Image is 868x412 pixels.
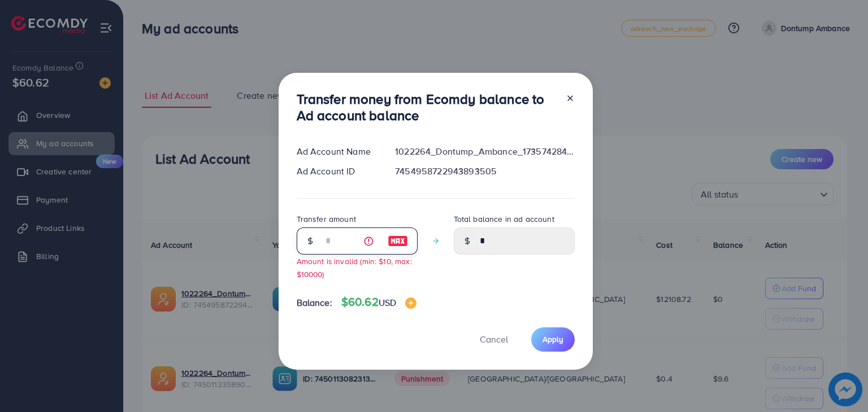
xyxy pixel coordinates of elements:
[297,256,412,279] small: Amount is invalid (min: $10, max: $10000)
[466,327,522,352] button: Cancel
[405,297,416,309] img: image
[388,234,408,248] img: image
[297,91,557,124] h3: Transfer money from Ecomdy balance to Ad account balance
[386,165,583,178] div: 7454958722943893505
[288,165,387,178] div: Ad Account ID
[341,295,416,309] h4: $60.62
[379,296,396,309] span: USD
[454,213,554,225] label: Total balance in ad account
[542,334,563,345] span: Apply
[288,145,387,158] div: Ad Account Name
[297,213,356,225] label: Transfer amount
[386,145,583,158] div: 1022264_Dontump_Ambance_1735742847027
[531,327,575,352] button: Apply
[297,296,332,309] span: Balance:
[480,333,508,345] span: Cancel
